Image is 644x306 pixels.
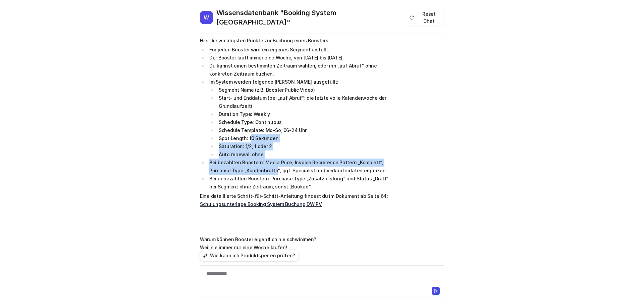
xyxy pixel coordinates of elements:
[200,201,322,207] a: Schulungsunterlage Booking System Buchung DW PV
[207,78,396,159] li: Im System werden folgende [PERSON_NAME] ausgefüllt:
[200,192,396,208] p: Eine detaillierte Schritt-für-Schritt-Anleitung findest du im Dokument ab Seite 64:
[200,11,213,24] span: W
[207,62,396,78] li: Du kannst einen bestimmten Zeitraum wählen, oder ihn „auf Abruf“ ohne konkreten Zeitraum buchen.
[217,150,396,159] li: Auto renewal: ohne
[217,94,396,110] li: Start- und Enddatum (bei „auf Abruf“: die letzte volle Kalenderwoche der Grundlaufzeit)
[207,175,396,191] li: Bei unbezahlten Boostern: Purchase Type „Zusatzleistung“ und Status „Draft“ bei Segment ohne Zeit...
[200,235,396,252] p: Warum können Booster eigentlich nie schwimmen? Weil sie immer nur eine Woche laufen!
[217,110,396,118] li: Duration Type: Weekly
[217,118,396,126] li: Schedule Type: Continuous
[216,8,407,27] h2: Wissensdatenbank "Booking System [GEOGRAPHIC_DATA]"
[207,46,396,54] li: Für jeden Booster wird ein eigenes Segment erstellt.
[407,9,444,26] button: Reset Chat
[217,142,396,150] li: Saturation: 1/2, 1 oder 2
[217,86,396,94] li: Segment Name (z.B. Booster
[207,54,396,62] li: Der Booster läuft immer eine Woche, von [DATE] bis [DATE].
[217,134,396,142] li: Spot Length: 10 Sekunden
[285,87,315,93] pack: Public Video)
[217,126,396,134] li: Schedule Template: Mo-So, 06-24 Uhr
[200,250,299,261] button: Wie kann ich Produktsperren prüfen?
[200,37,396,45] p: Hier die wichtigsten Punkte zur Buchung eines Boosters:
[207,159,396,175] li: Bei bezahlten Boostern: Media Price, Invoice Recurrence Pattern „Komplett“, Purchase Type „Kunden...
